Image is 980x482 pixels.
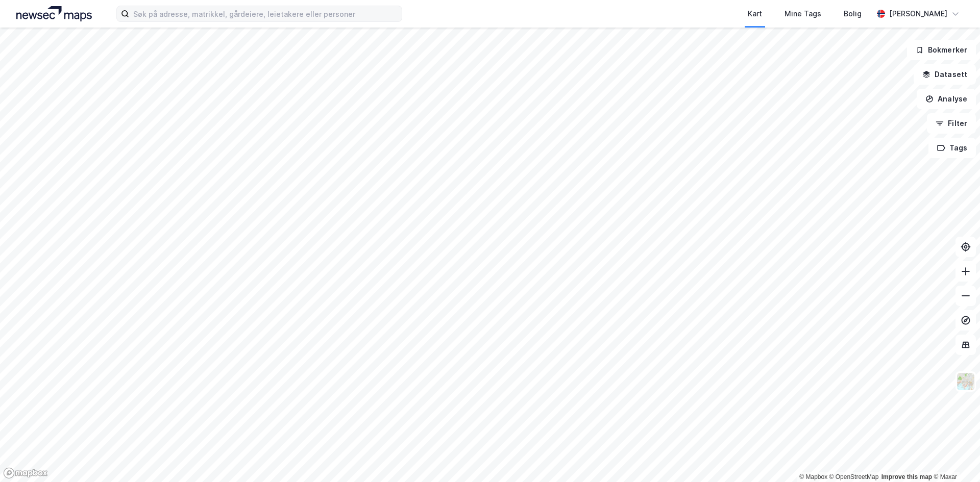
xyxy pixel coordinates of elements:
a: Mapbox [799,473,827,480]
div: [PERSON_NAME] [889,8,947,20]
div: Kontrollprogram for chat [929,433,980,482]
button: Bokmerker [907,40,976,60]
a: OpenStreetMap [829,473,879,480]
iframe: Chat Widget [929,433,980,482]
img: Z [956,372,975,391]
button: Tags [928,138,976,158]
a: Improve this map [881,473,932,480]
input: Søk på adresse, matrikkel, gårdeiere, leietakere eller personer [129,6,402,21]
button: Datasett [914,64,976,85]
div: Bolig [844,8,862,20]
button: Filter [927,113,976,134]
div: Mine Tags [785,8,821,20]
a: Mapbox homepage [3,467,48,479]
img: logo.a4113a55bc3d86da70a041830d287a7e.svg [16,6,92,21]
button: Analyse [917,89,976,109]
div: Kart [748,8,762,20]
